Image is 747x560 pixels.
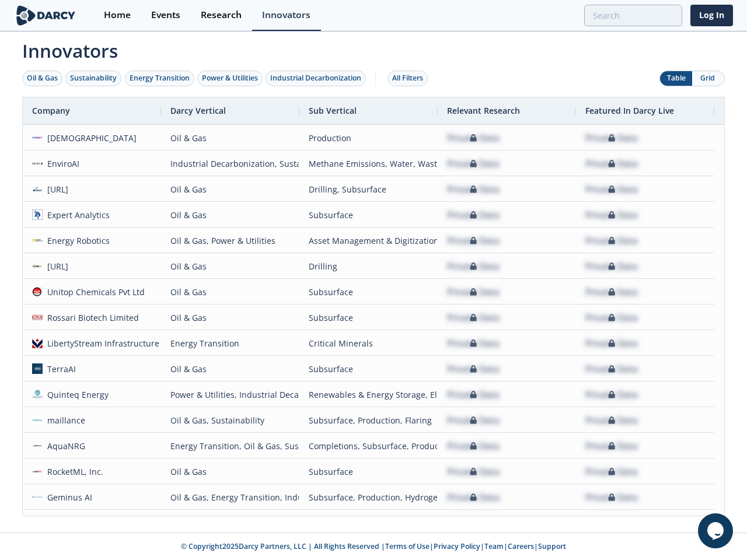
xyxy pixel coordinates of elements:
div: Private Data [585,459,638,484]
button: All Filters [388,71,428,86]
img: 1658941332340-2092889_original%5B1%5D.jpg [32,389,43,400]
div: Private Data [447,254,500,279]
div: Oil & Gas, Sustainability [170,408,290,433]
img: f7761c9a-79d9-45a5-ae3d-f544597a63d0 [32,338,43,348]
div: Drilling [309,254,428,279]
div: Oil & Gas [170,459,290,484]
div: Events [151,10,180,20]
img: a0df43f8-31b4-4ea9-a991-6b2b5c33d24c [32,363,43,374]
div: Geminus AI [43,485,93,510]
button: Industrial Decarbonization [266,71,366,86]
div: Energy Transition, Oil & Gas, Sustainability [170,433,290,459]
img: 1986befd-76e6-433f-956b-27dc47f67c60 [32,466,43,477]
img: d7de9a7f-56bb-4078-a681-4fbb194b1cab [32,235,43,246]
img: 698d5ddf-2f23-4460-acb2-9d7e0064abf0 [32,209,43,220]
div: Private Data [585,331,638,356]
span: Innovators [14,33,733,64]
div: Private Data [585,356,638,381]
div: Private Data [447,356,500,381]
div: Private Data [447,433,500,459]
div: Oil & Gas [170,254,290,279]
div: Oil & Gas [170,279,290,304]
div: Private Data [447,510,500,535]
span: Sub Vertical [309,105,357,116]
div: Oil & Gas [170,305,290,330]
div: Drilling, Subsurface [309,177,428,202]
span: Relevant Research [447,105,520,116]
div: [DEMOGRAPHIC_DATA] [43,125,137,150]
div: Private Data [585,408,638,433]
div: Oil & Gas [170,202,290,228]
div: Power & Utilities, Industrial Decarbonization [170,382,290,407]
div: Rossari Biotech Limited [43,305,139,330]
img: origen.ai.png [32,184,43,194]
div: Oil & Gas [27,73,58,83]
a: Support [538,541,566,551]
img: 1645128032149-maillance.jpg [32,415,43,425]
div: All Filters [392,73,423,83]
button: Grid [692,71,724,86]
div: Private Data [447,459,500,484]
div: Private Data [447,228,500,253]
div: EnviroAI [43,151,80,176]
div: Private Data [585,382,638,407]
div: RocketML, Inc. [43,459,104,484]
div: Quinteq Energy [43,382,109,407]
div: Subsurface [309,356,428,381]
div: Private Data [447,382,500,407]
input: Advanced Search [584,5,682,26]
button: Oil & Gas [22,71,62,86]
div: Innovators [262,10,310,20]
div: Private Data [447,279,500,304]
div: Critical Minerals [309,331,428,356]
button: Table [660,71,692,86]
div: Unitop Chemicals Pvt Ltd [43,279,145,304]
img: 1683742954085-logo%5B1%5D.png [32,492,43,502]
div: Asset Management & Digitization [309,228,428,253]
div: Private Data [447,177,500,202]
img: d447f5e9-cd2a-42f2-b4ed-194f173465b0 [32,312,43,323]
div: Energy Transition [170,331,290,356]
div: TerraAI [43,356,76,381]
img: logo-wide.svg [14,5,78,26]
img: 3168d0d3-a424-4b04-9958-d0df1b7ae459 [32,158,43,169]
div: Subsurface [309,202,428,228]
div: [URL] [43,177,69,202]
a: Log In [690,5,733,26]
div: Private Data [447,202,500,228]
span: Darcy Vertical [170,105,226,116]
button: Energy Transition [125,71,194,86]
div: Private Data [447,151,500,176]
div: Private Data [585,485,638,510]
div: Private Data [585,177,638,202]
div: Private Data [585,151,638,176]
div: Oil & Gas, Power & Utilities [170,228,290,253]
div: Sustainability [70,73,117,83]
div: Power & Utilities, DERMS [170,510,290,535]
div: Private Data [447,305,500,330]
div: Subsurface [309,279,428,304]
div: Oil & Gas [170,177,290,202]
div: Home [104,10,131,20]
div: Subsurface [309,305,428,330]
img: 7cc635d6-6a35-42ec-89ee-ecf6ed8a16d9 [32,261,43,271]
div: Private Data [447,331,500,356]
div: Private Data [447,408,500,433]
a: Careers [508,541,534,551]
div: maillance [43,408,86,433]
div: Subsurface, Production, Hydrogen, New Energies, Carbon, CCUS, H2 & Low Carbon Fuels, Electrificat... [309,485,428,510]
div: Private Data [585,125,638,150]
div: Energy Robotics [43,228,110,253]
span: Featured In Darcy Live [585,105,674,116]
a: Privacy Policy [434,541,480,551]
div: Private Data [585,228,638,253]
div: [URL] [43,254,69,279]
div: Subsurface [309,459,428,484]
div: Power & Utilities [202,73,258,83]
div: Private Data [447,485,500,510]
div: LibertyStream Infrastructure Partners (former Volt Lithium) [43,331,278,356]
div: Private Data [585,279,638,304]
iframe: chat widget [698,513,735,548]
div: Expert Analytics [43,202,110,228]
div: Research [201,10,242,20]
